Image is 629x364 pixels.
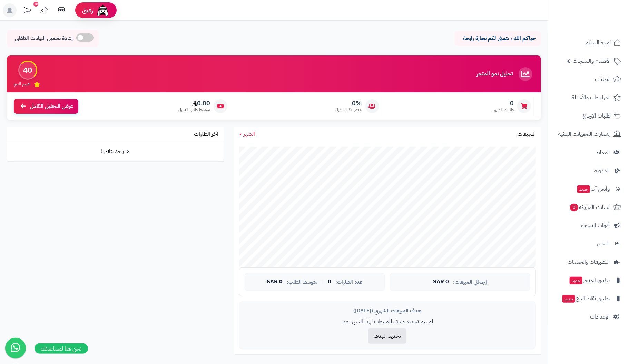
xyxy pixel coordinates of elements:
img: ai-face.png [96,3,110,17]
h3: آخر الطلبات [194,131,218,138]
span: الشهر [244,130,255,138]
span: 0 [494,100,514,107]
span: متوسط طلب العميل [178,107,210,113]
span: جديد [577,185,590,193]
span: 0 SAR [267,279,283,285]
a: تطبيق المتجرجديد [552,272,625,289]
h3: المبيعات [518,131,536,138]
span: السلات المتروكة [569,202,611,212]
td: لا توجد نتائج ! [7,142,224,161]
span: إجمالي المبيعات: [453,279,487,285]
a: تطبيق نقاط البيعجديد [552,290,625,307]
span: أدوات التسويق [580,221,610,230]
a: لوحة التحكم [552,34,625,51]
span: 0.00 [178,100,210,107]
span: المراجعات والأسئلة [572,93,611,102]
span: جديد [570,277,582,284]
a: العملاء [552,144,625,161]
a: التقارير [552,235,625,252]
span: متوسط الطلب: [287,279,318,285]
span: الإعدادات [590,312,610,322]
a: الإعدادات [552,309,625,325]
a: وآتس آبجديد [552,181,625,197]
h3: تحليل نمو المتجر [476,71,513,77]
a: المدونة [552,162,625,179]
p: حياكم الله ، نتمنى لكم تجارة رابحة [460,34,536,42]
span: جديد [562,295,575,303]
span: الأقسام والمنتجات [573,56,611,66]
a: السلات المتروكة0 [552,199,625,215]
span: رفيق [82,6,93,14]
a: المراجعات والأسئلة [552,89,625,106]
button: تحديد الهدف [368,328,406,344]
span: تطبيق نقاط البيع [562,294,610,303]
span: 0 [328,279,331,285]
a: طلبات الإرجاع [552,108,625,124]
span: إعادة تحميل البيانات التلقائي [15,34,73,42]
span: تقييم النمو [14,81,30,87]
span: تطبيق المتجر [569,275,610,285]
span: طلبات الإرجاع [583,111,611,121]
p: لم يتم تحديد هدف للمبيعات لهذا الشهر بعد. [245,318,530,326]
span: الطلبات [595,74,611,84]
span: | [322,279,324,284]
a: الشهر [239,130,255,138]
span: طلبات الشهر [494,107,514,113]
span: العملاء [596,148,610,157]
span: التطبيقات والخدمات [568,257,610,267]
span: التقارير [597,239,610,249]
span: لوحة التحكم [585,38,611,48]
span: إشعارات التحويلات البنكية [558,129,611,139]
a: عرض التحليل الكامل [14,99,78,114]
span: 0 [570,204,578,211]
a: إشعارات التحويلات البنكية [552,126,625,142]
a: التطبيقات والخدمات [552,254,625,270]
span: 0 SAR [433,279,449,285]
span: معدل تكرار الشراء [336,107,362,113]
span: المدونة [594,166,610,175]
a: الطلبات [552,71,625,88]
a: أدوات التسويق [552,217,625,234]
span: وآتس آب [577,184,610,194]
div: 10 [33,2,38,7]
a: تحديثات المنصة [18,3,36,19]
span: 0% [336,100,362,107]
div: هدف المبيعات الشهري ([DATE]) [245,307,530,314]
span: عدد الطلبات: [335,279,363,285]
span: عرض التحليل الكامل [30,102,73,110]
